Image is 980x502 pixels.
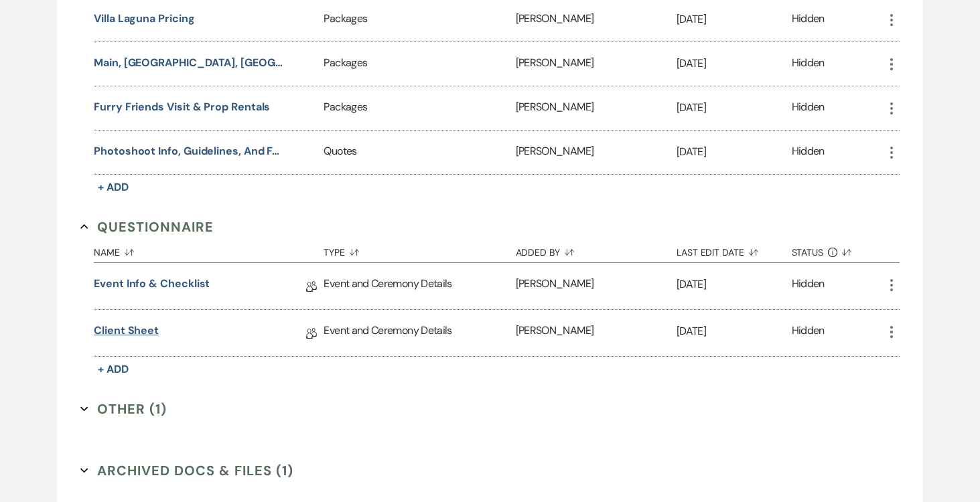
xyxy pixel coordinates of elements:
p: [DATE] [677,99,792,116]
button: Photoshoot Info, Guidelines, and FAQ [94,143,285,159]
p: [DATE] [677,55,792,72]
span: + Add [98,180,129,194]
button: Furry Friends Visit & Prop Rentals [94,99,270,115]
button: Status [792,237,884,262]
div: Hidden [792,99,825,117]
div: Hidden [792,55,825,73]
button: Villa Laguna Pricing [94,11,194,27]
a: Event Info & Checklist [94,276,210,297]
div: Hidden [792,143,825,161]
p: [DATE] [677,276,792,293]
div: Event and Ceremony Details [324,310,515,356]
span: + Add [98,362,129,376]
p: [DATE] [677,143,792,161]
div: [PERSON_NAME] [516,263,677,309]
button: Other (1) [80,399,167,419]
a: Client Sheet [94,323,159,343]
button: Last Edit Date [677,237,792,262]
div: Hidden [792,11,825,29]
button: Archived Docs & Files (1) [80,461,293,481]
p: [DATE] [677,11,792,28]
div: Event and Ceremony Details [324,263,515,309]
div: Packages [324,42,515,86]
div: Packages [324,86,515,130]
div: Quotes [324,131,515,174]
div: [PERSON_NAME] [516,86,677,130]
div: Hidden [792,323,825,343]
p: [DATE] [677,323,792,340]
div: Hidden [792,276,825,297]
button: + Add [94,360,133,379]
button: Questionnaire [80,217,214,237]
button: Name [94,237,324,262]
button: + Add [94,178,133,197]
div: [PERSON_NAME] [516,310,677,356]
button: Added By [516,237,677,262]
span: Status [792,248,824,257]
button: Type [324,237,515,262]
div: [PERSON_NAME] [516,131,677,174]
button: Main, [GEOGRAPHIC_DATA], [GEOGRAPHIC_DATA] Pricing [94,55,285,71]
div: [PERSON_NAME] [516,42,677,86]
